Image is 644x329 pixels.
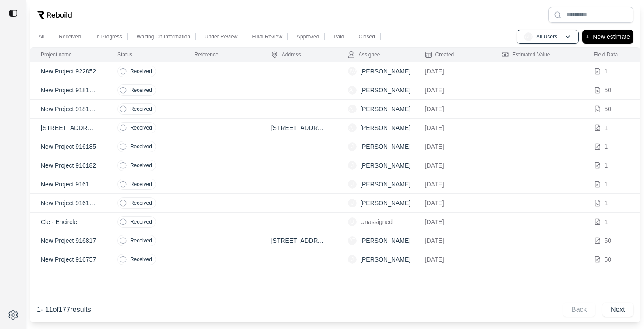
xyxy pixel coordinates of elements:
[130,143,152,150] p: Received
[605,86,612,94] p: 50
[586,31,589,42] p: +
[348,255,357,264] span: J
[605,217,608,226] p: 1
[360,255,410,264] p: [PERSON_NAME]
[261,119,337,137] td: [STREET_ADDRESS][US_STATE]
[130,124,152,131] p: Received
[130,87,152,94] p: Received
[605,105,612,113] p: 50
[130,199,152,206] p: Received
[41,86,96,94] p: New Project 9181615
[117,51,132,58] div: Status
[359,33,375,40] p: Closed
[130,218,152,225] p: Received
[348,123,357,132] span: AT
[605,236,612,245] p: 50
[602,303,633,317] button: Next
[41,217,96,226] p: Cle - Encircle
[425,236,481,245] p: [DATE]
[360,67,410,76] p: [PERSON_NAME]
[130,181,152,188] p: Received
[37,304,91,315] p: 1 - 11 of 177 results
[360,105,410,113] p: [PERSON_NAME]
[425,123,481,132] p: [DATE]
[348,161,357,170] span: J
[333,33,344,40] p: Paid
[59,33,81,40] p: Received
[41,255,96,264] p: New Project 916757
[252,33,282,40] p: Final Review
[425,199,481,207] p: [DATE]
[205,33,237,40] p: Under Review
[425,161,481,170] p: [DATE]
[425,51,454,58] div: Created
[130,256,152,263] p: Received
[348,142,357,151] span: J
[348,180,357,189] span: J
[593,31,630,42] p: New estimate
[425,255,481,264] p: [DATE]
[348,236,357,245] span: AT
[261,231,337,250] td: [STREET_ADDRESS]
[348,67,357,76] span: JW
[37,10,72,19] img: Rebuild
[605,255,612,264] p: 50
[425,180,481,189] p: [DATE]
[348,51,380,58] div: Assignee
[41,142,96,151] p: New Project 916185
[605,199,608,207] p: 1
[425,217,481,226] p: [DATE]
[360,217,393,226] p: Unassigned
[594,51,618,58] div: Field Data
[41,51,72,58] div: Project name
[130,68,152,75] p: Received
[348,199,357,207] span: J
[360,161,410,170] p: [PERSON_NAME]
[360,123,410,132] p: [PERSON_NAME]
[605,180,608,189] p: 1
[41,236,96,245] p: New Project 916817
[582,30,633,44] button: +New estimate
[9,9,18,17] img: toggle sidebar
[39,33,44,40] p: All
[360,180,410,189] p: [PERSON_NAME]
[517,30,579,44] button: AUAll Users
[41,199,96,207] p: New Project 9161633
[360,86,410,94] p: [PERSON_NAME]
[605,67,608,76] p: 1
[130,237,152,244] p: Received
[425,86,481,94] p: [DATE]
[605,161,608,170] p: 1
[348,86,357,94] span: AT
[605,123,608,132] p: 1
[425,105,481,113] p: [DATE]
[536,33,557,40] p: All Users
[425,67,481,76] p: [DATE]
[95,33,122,40] p: In Progress
[425,142,481,151] p: [DATE]
[41,105,96,113] p: New Project 9181058
[348,217,357,226] span: U
[524,32,533,41] span: AU
[360,199,410,207] p: [PERSON_NAME]
[41,123,96,132] p: [STREET_ADDRESS][US_STATE][US_STATE].
[130,162,152,169] p: Received
[41,180,96,189] p: New Project 9161637
[271,51,301,58] div: Address
[41,67,96,76] p: New Project 922852
[194,51,218,58] div: Reference
[605,142,608,151] p: 1
[130,105,152,112] p: Received
[348,105,357,113] span: AT
[502,51,550,58] div: Estimated Value
[297,33,319,40] p: Approved
[360,236,410,245] p: [PERSON_NAME]
[360,142,410,151] p: [PERSON_NAME]
[137,33,190,40] p: Waiting On Information
[41,161,96,170] p: New Project 916182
